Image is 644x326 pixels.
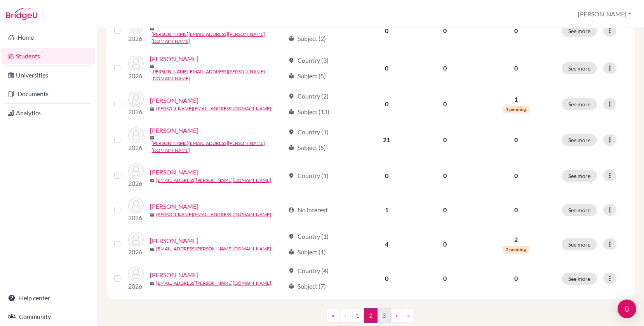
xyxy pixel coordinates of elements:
span: 2 pending [503,246,529,254]
a: [PERSON_NAME][EMAIL_ADDRESS][DOMAIN_NAME] [156,211,271,218]
button: See more [562,134,597,146]
span: location_on [288,129,294,135]
p: 2026 [128,107,144,116]
td: 0 [415,121,475,159]
span: local_library [288,249,294,255]
div: Country (1) [288,127,329,137]
img: Silva, Luke [128,163,144,179]
p: 0 [480,205,552,215]
p: 2026 [128,282,144,291]
p: 0 [480,63,552,73]
a: [PERSON_NAME] [150,270,198,280]
img: Bridge-U [6,8,37,20]
button: See more [562,238,597,250]
p: 2026 [128,247,144,257]
td: 0 [358,87,415,121]
a: » [402,308,415,323]
a: ‹ [339,308,351,323]
span: local_library [288,73,294,79]
p: 0 [480,171,552,180]
p: 2026 [128,143,144,152]
span: mail [150,247,155,252]
a: Community [2,309,95,324]
p: 1 [480,95,552,104]
td: 0 [415,193,475,227]
img: Tabary, Anais [128,266,144,282]
span: mail [150,107,155,111]
a: Help center [2,290,95,306]
a: Universities [2,67,95,83]
a: 3 [377,308,391,323]
div: Subject (1) [288,247,326,257]
td: 0 [358,261,415,296]
span: mail [150,26,155,31]
td: 4 [358,227,415,261]
a: [PERSON_NAME] [150,54,198,63]
a: 1 [351,308,364,323]
td: 21 [358,121,415,159]
a: [PERSON_NAME][EMAIL_ADDRESS][PERSON_NAME][DOMAIN_NAME] [151,68,285,82]
img: Saidi, Ella [128,56,144,71]
p: 2026 [128,213,144,222]
span: 2 [364,308,378,323]
a: [PERSON_NAME] [150,96,198,105]
td: 0 [415,12,475,49]
p: 0 [480,274,552,283]
td: 0 [415,49,475,87]
div: Country (2) [288,92,329,101]
p: 2026 [128,71,144,81]
td: 0 [358,159,415,193]
button: See more [562,170,597,182]
span: local_library [288,109,294,115]
div: Subject (5) [288,71,326,81]
span: location_on [288,93,294,99]
span: mail [150,136,155,140]
span: local_library [288,144,294,151]
img: Seligman, Roy [128,127,144,143]
a: [EMAIL_ADDRESS][PERSON_NAME][DOMAIN_NAME] [156,177,271,184]
img: Smith, Rhianna [128,232,144,247]
p: 2 [480,235,552,244]
span: mail [150,281,155,286]
div: Subject (7) [288,282,326,291]
a: [PERSON_NAME] [150,236,198,245]
button: See more [562,25,597,37]
span: 1 pending [503,106,529,113]
span: local_library [288,283,294,289]
td: 0 [415,261,475,296]
a: [PERSON_NAME][EMAIL_ADDRESS][PERSON_NAME][DOMAIN_NAME] [151,140,285,154]
a: Students [2,48,95,64]
a: Documents [2,86,95,102]
a: [PERSON_NAME][EMAIL_ADDRESS][PERSON_NAME][DOMAIN_NAME] [151,31,285,45]
div: Country (1) [288,171,329,180]
a: [PERSON_NAME] [150,126,198,135]
a: [PERSON_NAME] [150,202,198,211]
button: [PERSON_NAME] [574,7,635,21]
td: 0 [358,49,415,87]
span: mail [150,64,155,69]
span: location_on [288,233,294,240]
div: Country (4) [288,266,329,275]
a: [EMAIL_ADDRESS][PERSON_NAME][DOMAIN_NAME] [156,245,271,252]
div: Subject (2) [288,34,326,43]
div: Subject (13) [288,107,329,116]
a: [PERSON_NAME][EMAIL_ADDRESS][DOMAIN_NAME] [156,105,271,112]
a: Analytics [2,105,95,121]
a: [PERSON_NAME] [150,167,198,177]
a: [EMAIL_ADDRESS][PERSON_NAME][DOMAIN_NAME] [156,280,271,287]
p: 2026 [128,179,144,188]
div: Subject (5) [288,143,326,152]
p: 2026 [128,34,144,43]
a: « [327,308,339,323]
td: 1 [358,193,415,227]
img: Silva, Mateo [128,197,144,213]
button: See more [562,273,597,285]
p: 0 [480,135,552,144]
button: See more [562,98,597,110]
a: › [390,308,402,323]
button: See more [562,204,597,216]
td: 0 [415,227,475,261]
p: 0 [480,26,552,35]
div: No interest [288,205,328,215]
span: location_on [288,173,294,179]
